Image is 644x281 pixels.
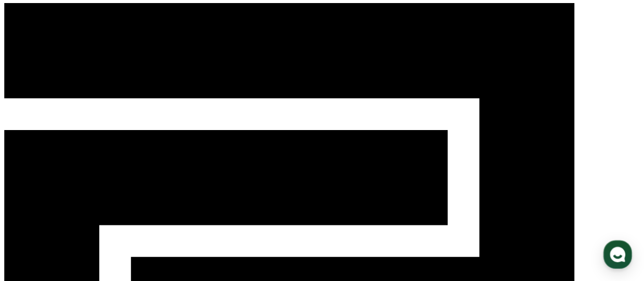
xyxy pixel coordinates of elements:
[157,212,170,220] span: 설정
[67,196,131,222] a: 대화
[32,212,38,220] span: 홈
[93,212,105,220] span: 대화
[3,196,67,222] a: 홈
[131,196,195,222] a: 설정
